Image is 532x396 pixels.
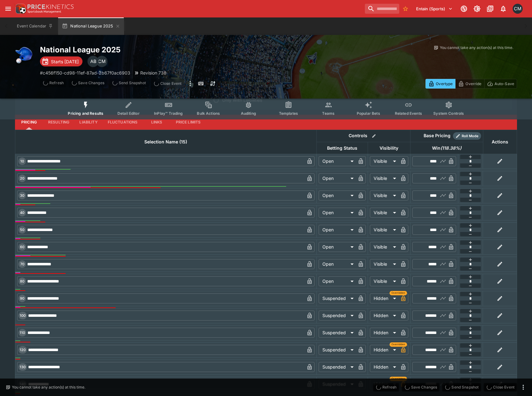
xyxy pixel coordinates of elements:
[370,345,398,355] div: Hidden
[40,45,279,55] h2: Copy To Clipboard
[421,132,453,140] div: Base Pricing
[458,3,470,14] button: Connected to PK
[484,79,517,89] button: Auto-Save
[15,115,43,130] button: Pricing
[425,79,517,89] div: Start From
[391,342,405,346] span: Overridden
[19,279,26,283] span: 80
[520,384,527,391] button: more
[370,293,398,303] div: Hidden
[58,17,124,35] button: National League 2025
[19,296,26,301] span: 90
[319,276,356,286] div: Open
[13,17,57,35] button: Event Calendar
[370,191,398,200] div: Visible
[319,345,356,355] div: Suspended
[498,3,509,14] button: Notifications
[87,56,99,67] div: Alex Bothe
[436,80,453,87] p: Overtype
[103,115,143,130] button: Fluctuations
[12,384,85,390] p: You cannot take any action(s) at this time.
[370,225,398,235] div: Visible
[511,2,525,16] button: Cameron Matheson
[395,111,422,116] span: Related Events
[43,115,74,130] button: Resulting
[319,191,356,200] div: Open
[412,4,456,14] button: Select Tenant
[319,311,356,321] div: Suspended
[370,208,398,218] div: Visible
[19,193,26,198] span: 30
[370,132,378,140] button: Bulk edit
[117,111,140,116] span: Detail Editor
[400,4,410,14] button: No Bookmarks
[365,4,399,14] input: search
[316,130,410,142] th: Controls
[186,79,194,89] button: more
[19,245,26,249] span: 60
[425,144,468,152] span: Win(118.38%)
[18,348,27,352] span: 120
[322,111,335,116] span: Teams
[370,276,398,286] div: Visible
[68,111,103,116] span: Pricing and Results
[19,262,26,266] span: 70
[18,313,27,318] span: 100
[197,111,220,116] span: Bulk Actions
[370,328,398,338] div: Hidden
[495,80,514,87] p: Auto-Save
[154,111,183,116] span: InPlay™ Trading
[370,242,398,252] div: Visible
[19,176,26,181] span: 20
[370,156,398,166] div: Visible
[455,79,484,89] button: Override
[15,45,35,65] img: baseball.png
[279,111,298,116] span: Templates
[483,130,517,154] th: Actions
[513,4,523,14] div: Cameron Matheson
[370,311,398,321] div: Hidden
[319,225,356,235] div: Open
[27,10,61,13] img: Sportsbook Management
[171,115,206,130] button: Price Limits
[370,173,398,183] div: Visible
[14,2,26,15] img: PriceKinetics Logo
[140,70,167,76] p: Revision 738
[370,362,398,372] div: Hidden
[319,156,356,166] div: Open
[40,70,130,76] p: Copy To Clipboard
[370,259,398,269] div: Visible
[425,79,455,89] button: Overtype
[357,111,380,116] span: Popular Bets
[320,144,364,152] span: Betting Status
[440,144,461,152] em: ( 118.38 %)
[373,144,405,152] span: Visibility
[51,58,79,65] p: Starts [DATE]
[74,115,102,130] button: Liability
[319,362,356,372] div: Suspended
[391,291,405,295] span: Overridden
[459,133,481,139] span: Roll Mode
[19,210,26,215] span: 40
[319,259,356,269] div: Open
[2,3,14,14] button: open drawer
[137,138,194,146] span: Selection Name (15)
[241,111,256,116] span: Auditing
[319,328,356,338] div: Suspended
[19,228,26,232] span: 50
[465,80,481,87] p: Override
[18,365,27,369] span: 130
[143,115,171,130] button: Links
[319,173,356,183] div: Open
[27,4,74,9] img: PriceKinetics
[63,97,469,119] div: Event type filters
[18,331,26,335] span: 110
[453,132,481,140] div: Show/hide Price Roll mode configuration.
[319,242,356,252] div: Open
[319,293,356,303] div: Suspended
[471,3,483,14] button: Toggle light/dark mode
[485,3,496,14] button: Documentation
[433,111,464,116] span: System Controls
[319,208,356,218] div: Open
[391,377,405,381] span: Overridden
